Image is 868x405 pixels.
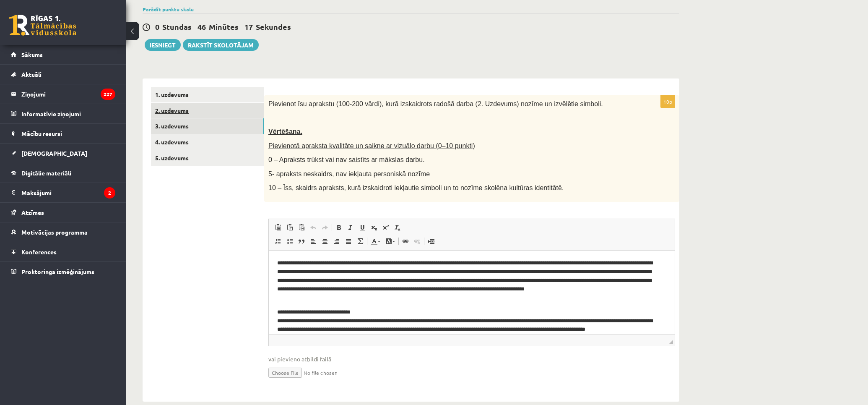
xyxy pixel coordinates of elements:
[307,222,319,233] a: Отменить (Ctrl+Z)
[21,183,115,202] legend: Maksājumi
[151,150,264,166] a: 5. uzdevums
[21,84,115,104] legend: Ziņojumi
[21,209,44,216] span: Atzīmes
[268,156,425,163] span: 0 – Apraksts trūkst vai nav saistīts ar mākslas darbu.
[392,222,403,233] a: Убрать форматирование
[425,236,437,247] a: Вставить разрыв страницы для печати
[11,84,115,104] a: Ziņojumi227
[155,22,159,31] span: 0
[151,134,264,150] a: 4. uzdevums
[268,355,675,363] span: vai pievieno atbildi failā
[345,222,356,233] a: Курсив (Ctrl+I)
[11,183,115,202] a: Maksājumi2
[268,170,430,178] span: 5- apraksts neskaidrs, nav iekļauta personiskā nozīme
[9,15,76,36] a: Rīgas 1. Tālmācības vidusskola
[151,103,264,118] a: 2. uzdevums
[145,39,181,51] button: Iesniegt
[244,22,253,31] span: 17
[11,242,115,261] a: Konferences
[11,203,115,222] a: Atzīmes
[660,95,675,108] p: 10p
[101,89,115,100] i: 227
[284,222,296,233] a: Вставить только текст (Ctrl+Shift+V)
[411,236,423,247] a: Убрать ссылку
[368,222,380,233] a: Подстрочный индекс
[383,236,398,247] a: Цвет фона
[331,236,343,247] a: По правому краю
[183,39,259,51] a: Rakstīt skolotājam
[209,22,239,31] span: Minūtes
[333,222,345,233] a: Полужирный (Ctrl+B)
[143,6,194,13] a: Parādīt punktu skalu
[21,130,62,137] span: Mācību resursi
[296,222,307,233] a: Вставить из Word
[162,22,192,31] span: Stundas
[272,222,284,233] a: Вставить (Ctrl+V)
[21,104,115,123] legend: Informatīvie ziņojumi
[269,251,675,334] iframe: Визуальный текстовый редактор, wiswyg-editor-user-answer-47433751559660
[11,262,115,281] a: Proktoringa izmēģinājums
[21,169,71,177] span: Digitālie materiāli
[11,222,115,242] a: Motivācijas programma
[21,268,94,275] span: Proktoringa izmēģinājums
[256,22,291,31] span: Sekundes
[151,87,264,102] a: 1. uzdevums
[21,71,42,78] span: Aktuāli
[11,144,115,163] a: [DEMOGRAPHIC_DATA]
[400,236,411,247] a: Вставить/Редактировать ссылку (Ctrl+K)
[21,228,88,236] span: Motivācijas programma
[151,118,264,134] a: 3. uzdevums
[368,236,383,247] a: Цвет текста
[11,124,115,143] a: Mācību resursi
[21,248,57,256] span: Konferences
[21,149,87,157] span: [DEMOGRAPHIC_DATA]
[8,8,398,118] body: Визуальный текстовый редактор, wiswyg-editor-user-answer-47433751559660
[268,100,603,107] span: Pievienot īsu aprakstu (100-200 vārdi), kurā izskaidrots radošā darba (2. Uzdevums) nozīme un izv...
[296,236,307,247] a: Цитата
[11,65,115,84] a: Aktuāli
[268,142,475,149] span: Pievienotā apraksta kvalitāte un saikne ar vizuālo darbu (0–10 punkti)
[11,104,115,123] a: Informatīvie ziņojumi
[319,236,331,247] a: По центру
[354,236,366,247] a: Математика
[669,340,673,344] span: Перетащите для изменения размера
[272,236,284,247] a: Вставить / удалить нумерованный список
[343,236,354,247] a: По ширине
[198,22,206,31] span: 46
[11,45,115,64] a: Sākums
[307,236,319,247] a: По левому краю
[21,51,43,58] span: Sākums
[380,222,392,233] a: Надстрочный индекс
[356,222,368,233] a: Подчеркнутый (Ctrl+U)
[319,222,331,233] a: Повторить (Ctrl+Y)
[11,163,115,183] a: Digitālie materiāli
[268,184,564,191] span: 10 – Īss, skaidrs apraksts, kurā izskaidroti iekļautie simboli un to nozīme skolēna kultūras iden...
[104,187,115,199] i: 2
[284,236,296,247] a: Вставить / удалить маркированный список
[268,128,302,135] span: Vērtēšana.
